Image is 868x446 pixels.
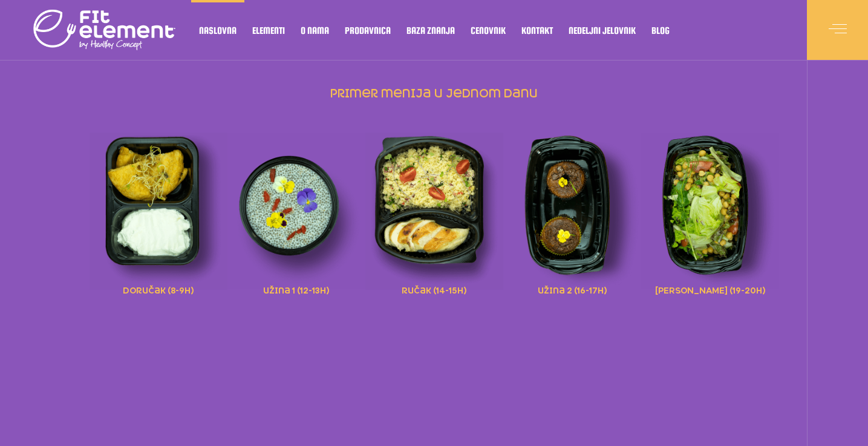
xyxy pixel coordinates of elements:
[569,27,636,33] span: Nedeljni jelovnik
[651,27,670,33] span: Blog
[33,6,175,54] img: logo light
[402,283,466,296] span: ručak (14-15h)
[199,27,237,33] span: Naslovna
[263,283,329,296] span: užina 1 (12-13h)
[90,116,779,316] div: primer menija u jednom danu
[252,27,285,33] span: Elementi
[345,27,391,33] span: Prodavnica
[471,27,506,33] span: Cenovnik
[655,283,765,296] span: [PERSON_NAME] (19-20h)
[406,27,455,33] span: Baza znanja
[328,88,540,100] a: primer menija u jednom danu
[123,283,194,296] span: doručak (8-9h)
[301,27,329,33] span: O nama
[521,27,553,33] span: Kontakt
[538,283,607,296] span: užina 2 (16-17h)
